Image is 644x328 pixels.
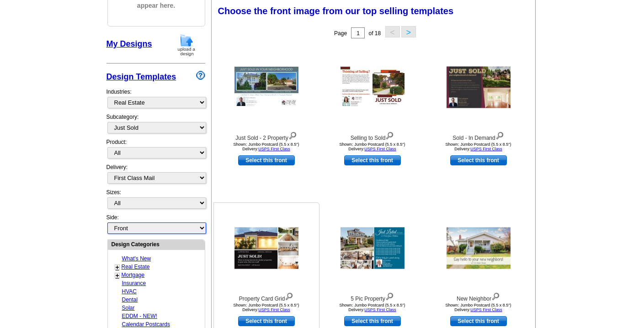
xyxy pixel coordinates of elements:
[428,303,529,312] div: Shown: Jumbo Postcard (5.5 x 8.5") Delivery:
[106,163,205,188] div: Delivery:
[258,307,290,312] a: USPS First Class
[450,155,507,165] a: use this design
[122,255,151,262] a: What's New
[322,291,423,303] div: 5 Pic Property
[122,264,150,270] a: Real Estate
[234,227,298,269] img: Property Card Grid
[385,291,394,301] img: view design details
[341,227,404,269] img: 5 Pic Property
[461,116,644,328] iframe: LiveChat chat widget
[322,142,423,151] div: Shown: Jumbo Postcard (5.5 x 8.5") Delivery:
[216,142,317,151] div: Shown: Jumbo Postcard (5.5 x 8.5") Delivery:
[428,142,529,151] div: Shown: Jumbo Postcard (5.5 x 8.5") Delivery:
[341,67,404,108] img: Selling to Sold
[234,67,298,108] img: Just Sold - 2 Property
[106,113,205,138] div: Subcategory:
[116,272,119,279] a: +
[106,72,176,81] a: Design Templates
[106,188,205,213] div: Sizes:
[175,33,198,57] img: upload-design
[428,291,529,303] div: New Neighbor
[334,30,347,37] span: Page
[196,71,205,80] img: design-wizard-help-icon.png
[385,130,394,140] img: view design details
[122,296,138,303] a: Dental
[344,155,401,165] a: use this design
[364,307,396,312] a: USPS First Class
[216,303,317,312] div: Shown: Jumbo Postcard (5.5 x 8.5") Delivery:
[428,130,529,142] div: Sold - In Demand
[122,321,170,328] a: Calendar Postcards
[288,130,297,140] img: view design details
[122,272,145,278] a: Mortgage
[450,316,507,326] a: use this design
[238,155,295,165] a: use this design
[218,6,454,16] span: Choose the front image from our top selling templates
[106,213,205,235] div: Side:
[322,130,423,142] div: Selling to Sold
[344,316,401,326] a: use this design
[216,291,317,303] div: Property Card Grid
[447,227,511,269] img: New Neighbor
[122,305,135,311] a: Solar
[122,313,157,319] a: EDDM - NEW!
[116,264,119,271] a: +
[447,67,511,108] img: Sold - In Demand
[401,26,416,37] button: >
[285,291,293,301] img: view design details
[238,316,295,326] a: use this design
[258,147,290,151] a: USPS First Class
[216,130,317,142] div: Just Sold - 2 Property
[106,39,152,48] a: My Designs
[122,280,146,286] a: Insurance
[106,138,205,163] div: Product:
[364,147,396,151] a: USPS First Class
[122,288,137,295] a: HVAC
[108,240,205,249] div: Design Categories
[385,26,400,37] button: <
[368,30,381,37] span: of 18
[106,83,205,113] div: Industries:
[322,303,423,312] div: Shown: Jumbo Postcard (5.5 x 8.5") Delivery:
